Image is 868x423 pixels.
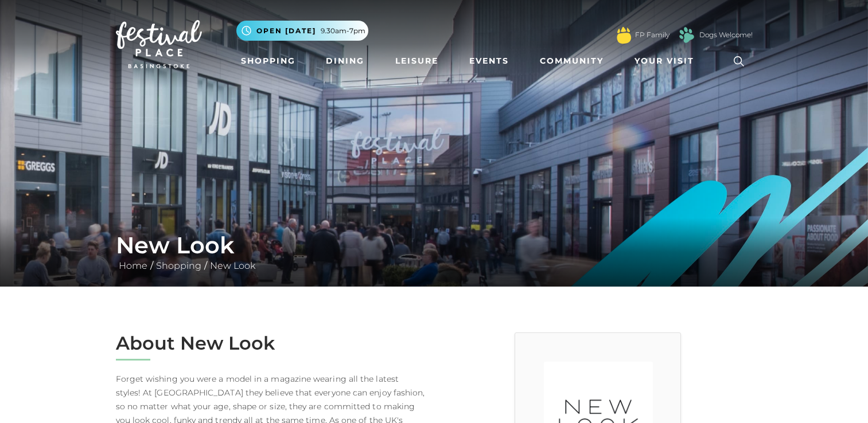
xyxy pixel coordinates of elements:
a: Shopping [236,50,300,72]
button: Open [DATE] 9.30am-7pm [236,21,368,41]
a: Shopping [153,260,204,271]
h2: About New Look [116,332,426,354]
a: Your Visit [630,50,704,72]
span: Your Visit [635,55,694,67]
a: Dogs Welcome! [699,30,753,40]
span: Open [DATE] [256,26,316,36]
a: New Look [207,260,258,271]
h1: New Look [116,232,753,259]
img: Festival Place Logo [116,20,202,68]
a: Leisure [391,50,443,72]
a: Home [116,260,150,271]
a: FP Family [635,30,670,40]
a: Events [465,50,513,72]
span: 9.30am-7pm [321,26,365,36]
a: Dining [321,50,369,72]
a: Community [535,50,608,72]
div: / / [107,232,761,273]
